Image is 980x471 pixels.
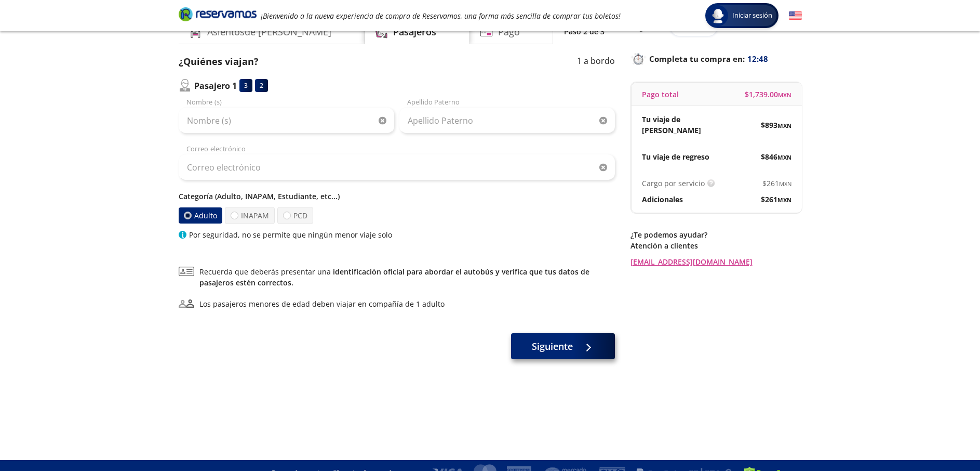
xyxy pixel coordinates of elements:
[777,196,791,204] small: MXN
[225,207,275,224] label: INAPAM
[277,207,313,224] label: PCD
[778,91,791,99] small: MXN
[532,339,573,354] span: Siguiente
[777,122,791,129] small: MXN
[762,178,791,189] span: $ 261
[630,240,802,251] p: Atención a clientes
[255,79,268,92] div: 2
[199,266,615,288] span: Recuerda que deberás presentar una
[779,180,791,188] small: MXN
[777,153,791,161] small: MXN
[189,229,392,240] p: Por seguridad, no se permite que ningún menor viaje solo
[642,178,705,189] p: Cargo por servicio
[498,25,520,39] h4: Pago
[179,55,259,69] p: ¿Quiénes viajan?
[239,79,252,92] div: 3
[642,151,709,162] p: Tu viaje de regreso
[399,108,615,134] input: Apellido Paterno
[630,51,802,66] p: Completa tu compra en :
[920,411,970,461] iframe: Messagebird Livechat Widget
[747,53,768,65] span: 12:48
[179,6,257,25] a: Brand Logo
[642,89,679,100] p: Pago total
[728,10,776,21] span: Iniciar sesión
[199,298,445,309] div: Los pasajeros menores de edad deben viajar en compañía de 1 adulto
[179,6,257,22] i: Brand Logo
[630,229,802,240] p: ¿Te podemos ayudar?
[630,256,802,267] a: [EMAIL_ADDRESS][DOMAIN_NAME]
[178,207,222,224] label: Adulto
[577,55,615,69] p: 1 a bordo
[761,120,791,130] span: $ 893
[789,9,802,22] button: English
[745,89,791,100] span: $ 1,739.00
[761,194,791,205] span: $ 261
[393,25,436,39] h4: Pasajeros
[194,80,237,92] p: Pasajero 1
[642,114,717,136] p: Tu viaje de [PERSON_NAME]
[207,25,331,39] h4: Asientos de [PERSON_NAME]
[179,108,394,134] input: Nombre (s)
[179,154,615,180] input: Correo electrónico
[642,194,683,205] p: Adicionales
[199,267,589,287] a: identificación oficial para abordar el autobús y verifica que tus datos de pasajeros estén correc...
[261,11,621,21] em: ¡Bienvenido a la nueva experiencia de compra de Reservamos, una forma más sencilla de comprar tus...
[179,191,615,202] p: Categoría (Adulto, INAPAM, Estudiante, etc...)
[511,333,615,359] button: Siguiente
[761,151,791,162] span: $ 846
[564,26,605,37] p: Paso 2 de 3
